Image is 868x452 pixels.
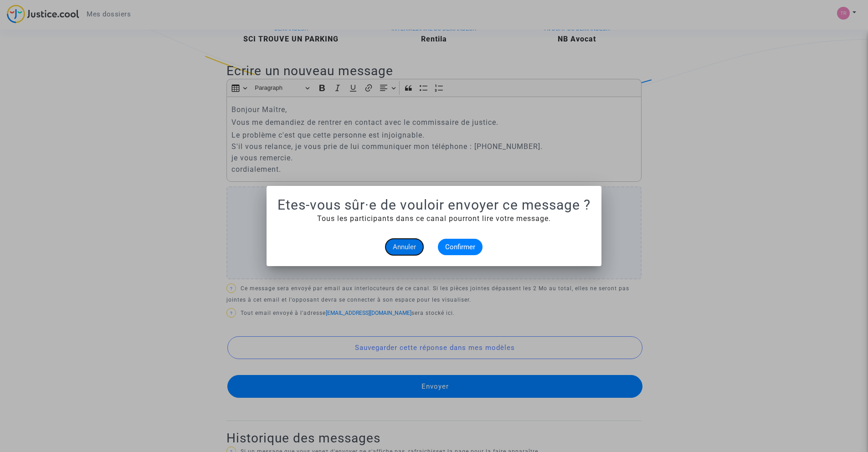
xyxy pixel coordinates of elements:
span: Annuler [393,243,416,251]
span: Confirmer [445,243,475,251]
button: Confirmer [438,239,483,255]
button: Annuler [385,239,423,255]
span: Tous les participants dans ce canal pourront lire votre message. [317,214,551,223]
h1: Etes-vous sûr·e de vouloir envoyer ce message ? [277,197,591,213]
